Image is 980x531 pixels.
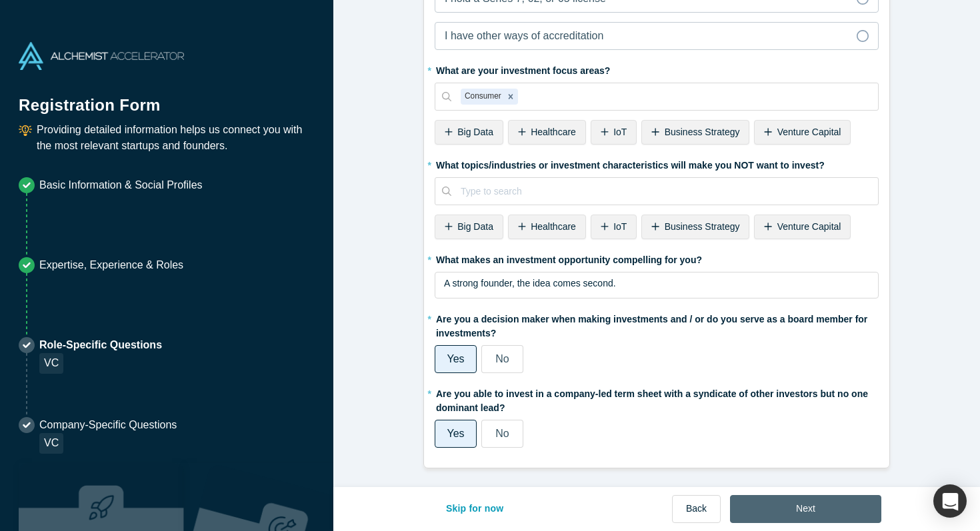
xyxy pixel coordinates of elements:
[730,495,881,523] button: Next
[531,127,576,137] span: Healthcare
[39,353,63,374] div: VC
[503,89,518,105] div: Remove Consumer
[39,257,183,273] p: Expertise, Experience & Roles
[613,127,627,137] span: IoT
[432,495,518,523] button: Skip for now
[435,59,879,78] label: What are your investment focus areas?
[754,120,851,145] div: Venture Capital
[777,127,841,137] span: Venture Capital
[39,433,63,454] div: VC
[444,278,616,288] span: A strong founder, the idea comes second.
[461,89,503,105] div: Consumer
[457,127,493,137] span: Big Data
[19,42,184,70] img: Alchemist Accelerator Logo
[495,353,509,364] span: No
[641,120,749,145] div: Business Strategy
[447,428,464,439] span: Yes
[19,79,315,117] h1: Registration Form
[777,221,841,232] span: Venture Capital
[457,221,493,232] span: Big Data
[665,127,740,137] span: Business Strategy
[613,221,627,232] span: IoT
[447,353,464,364] span: Yes
[672,495,721,523] button: Back
[444,276,870,303] div: rdw-editor
[445,30,603,41] span: I have other ways of accreditation
[39,417,177,433] p: Company-Specific Questions
[508,215,586,239] div: Healthcare
[435,308,879,340] label: Are you a decision maker when making investments and / or do you serve as a board member for inve...
[591,120,637,145] div: IoT
[641,215,749,239] div: Business Strategy
[591,215,637,239] div: IoT
[37,122,315,154] p: Providing detailed information helps us connect you with the most relevant startups and founders.
[435,272,879,298] div: rdw-wrapper
[508,120,586,145] div: Healthcare
[754,215,851,239] div: Venture Capital
[435,382,879,415] label: Are you able to invest in a company-led term sheet with a syndicate of other investors but no one...
[435,215,503,239] div: Big Data
[39,337,162,353] p: Role-Specific Questions
[435,249,879,267] label: What makes an investment opportunity compelling for you?
[531,221,576,232] span: Healthcare
[435,154,879,173] label: What topics/industries or investment characteristics will make you NOT want to invest?
[495,428,509,439] span: No
[665,221,740,232] span: Business Strategy
[435,120,503,145] div: Big Data
[39,177,203,193] p: Basic Information & Social Profiles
